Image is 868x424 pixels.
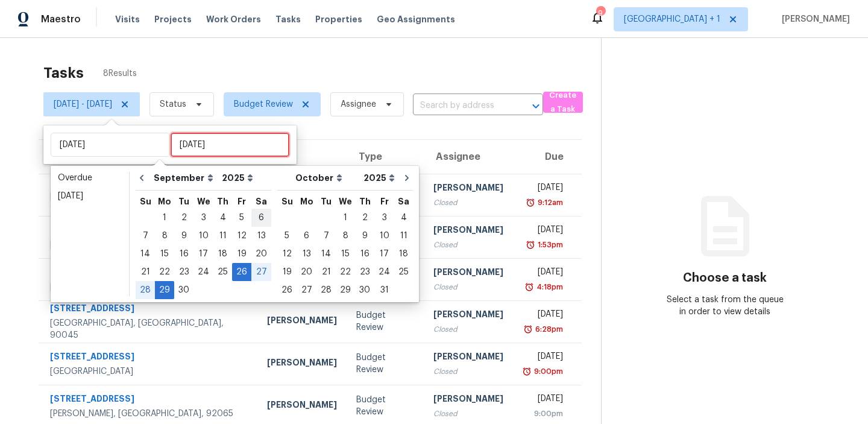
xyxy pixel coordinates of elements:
div: Mon Oct 06 2025 [297,227,316,245]
div: [PERSON_NAME], [GEOGRAPHIC_DATA], 92065 [50,408,248,420]
abbr: Thursday [359,197,371,206]
div: Thu Sep 04 2025 [213,209,232,227]
div: [STREET_ADDRESS] [50,350,248,365]
div: 1 [336,209,355,226]
div: Fri Oct 17 2025 [374,245,394,263]
div: Mon Sep 22 2025 [155,263,174,281]
div: 14 [136,245,155,262]
div: Fri Sep 12 2025 [232,227,251,245]
span: Geo Assignments [377,13,455,25]
span: Projects [154,13,192,25]
div: Mon Sep 01 2025 [155,209,174,227]
div: Wed Sep 10 2025 [193,227,213,245]
div: Closed [433,365,503,378]
div: 2 [174,209,193,226]
div: [DATE] [523,224,563,239]
span: Assignee [341,98,376,110]
div: Sat Sep 06 2025 [251,209,271,227]
div: 14 [316,245,336,262]
div: Mon Sep 15 2025 [155,245,174,263]
div: [GEOGRAPHIC_DATA], [GEOGRAPHIC_DATA], 92028 [50,191,248,215]
div: 27 [251,264,271,280]
div: 16 [355,245,374,262]
div: Thu Oct 16 2025 [355,245,374,263]
img: Overdue Alarm Icon [523,323,533,335]
div: Tue Sep 02 2025 [174,209,193,227]
div: [GEOGRAPHIC_DATA], [GEOGRAPHIC_DATA], 90045 [50,317,248,341]
input: Tue, Sep 29 [171,133,289,157]
span: Maestro [41,13,81,25]
div: [DATE] [523,182,563,197]
div: Wed Sep 03 2025 [193,209,213,227]
div: 2 [355,209,374,226]
div: 11 [394,227,413,244]
span: [PERSON_NAME] [777,13,850,25]
div: [GEOGRAPHIC_DATA] [50,239,248,251]
div: Mon Oct 20 2025 [297,263,316,281]
div: [PERSON_NAME] [433,350,503,365]
select: Month [292,169,360,187]
div: Thu Sep 11 2025 [213,227,232,245]
span: Work Orders [206,13,261,25]
select: Month [151,169,219,187]
div: [STREET_ADDRESS] [50,393,248,408]
div: Sat Sep 20 2025 [251,245,271,263]
img: Overdue Alarm Icon [522,365,532,378]
div: 8 [336,227,355,244]
div: Sat Oct 04 2025 [394,209,413,227]
abbr: Friday [237,197,246,206]
div: Sat Sep 27 2025 [251,263,271,281]
div: 9:00pm [532,365,563,378]
div: 5 [277,227,297,244]
select: Year [219,169,256,187]
div: Thu Oct 30 2025 [355,281,374,299]
div: Sat Sep 13 2025 [251,227,271,245]
div: Closed [433,408,503,420]
div: Thu Sep 18 2025 [213,245,232,263]
div: 21 [316,264,336,280]
h3: Choose a task [683,272,767,284]
abbr: Monday [300,197,313,206]
span: [GEOGRAPHIC_DATA] + 1 [624,13,720,25]
div: 10 [193,227,213,244]
div: 31 [374,282,394,299]
div: 9:00pm [523,408,563,420]
div: 19 [232,245,251,262]
div: 28 [136,282,155,299]
div: [DATE] [523,308,563,323]
div: 13 [251,227,271,244]
input: Start date [51,133,169,157]
div: 21 [136,264,155,280]
div: 23 [174,264,193,280]
div: Wed Oct 22 2025 [336,263,355,281]
abbr: Tuesday [321,197,332,206]
div: Wed Sep 17 2025 [193,245,213,263]
div: Select a task from the queue in order to view details [663,294,787,318]
div: Fri Oct 31 2025 [374,281,394,299]
img: Overdue Alarm Icon [526,239,535,251]
div: 12 [232,227,251,244]
h2: Tasks [43,67,84,79]
div: 15 [336,245,355,262]
div: Tue Oct 28 2025 [316,281,336,299]
div: Mon Oct 13 2025 [297,245,316,263]
div: 16 [174,245,193,262]
div: 29 [155,282,174,299]
div: 9:12am [535,197,563,209]
div: Sat Oct 11 2025 [394,227,413,245]
div: 18 [394,245,413,262]
div: 17 [193,245,213,262]
div: Fri Sep 26 2025 [232,263,251,281]
div: Budget Review [356,394,414,418]
abbr: Saturday [256,197,267,206]
th: Type [347,140,423,174]
div: Tue Sep 09 2025 [174,227,193,245]
span: Properties [315,13,362,25]
div: Closed [433,239,503,251]
div: Sat Oct 18 2025 [394,245,413,263]
div: 9 [596,7,605,19]
div: Closed [433,281,503,293]
div: 4 [213,209,232,226]
div: 25 [394,264,413,280]
div: Sun Sep 07 2025 [136,227,155,245]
